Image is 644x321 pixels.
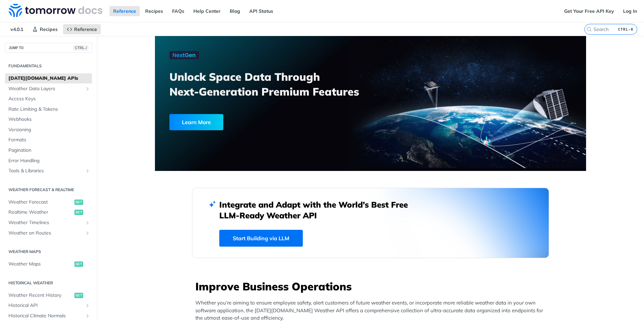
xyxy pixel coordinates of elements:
a: Weather Forecastget [5,197,92,207]
span: Weather on Routes [8,230,83,237]
span: Versioning [8,127,90,133]
a: Pagination [5,145,92,155]
a: Weather TimelinesShow subpages for Weather Timelines [5,218,92,228]
span: get [74,210,83,215]
a: Historical Climate NormalsShow subpages for Historical Climate Normals [5,311,92,321]
button: Show subpages for Tools & Libraries [85,168,90,174]
a: Realtime Weatherget [5,207,92,217]
a: [DATE][DOMAIN_NAME] APIs [5,73,92,83]
a: Access Keys [5,94,92,104]
a: Learn More [169,114,336,130]
a: Weather Data LayersShow subpages for Weather Data Layers [5,84,92,94]
a: API Status [246,6,277,16]
span: get [74,200,83,205]
h2: Fundamentals [5,63,92,69]
span: Pagination [8,147,90,154]
a: Webhooks [5,114,92,124]
span: [DATE][DOMAIN_NAME] APIs [8,75,90,82]
span: Realtime Weather [8,209,73,216]
a: Tools & LibrariesShow subpages for Tools & Libraries [5,166,92,176]
span: Historical API [8,302,83,309]
span: Weather Maps [8,261,73,267]
button: Show subpages for Historical Climate Normals [85,313,90,319]
h2: Weather Maps [5,249,92,255]
a: Recipes [29,24,61,34]
a: Formats [5,135,92,145]
a: Error Handling [5,156,92,166]
span: Error Handling [8,157,90,164]
svg: Search [586,27,592,32]
a: Historical APIShow subpages for Historical API [5,300,92,311]
a: Weather Recent Historyget [5,290,92,300]
a: Versioning [5,125,92,135]
span: Tools & Libraries [8,168,83,174]
span: Weather Timelines [8,219,83,226]
img: NextGen [169,51,199,59]
div: Learn More [169,114,223,130]
span: Webhooks [8,116,90,123]
button: JUMP TOCTRL-/ [5,43,92,53]
span: Weather Forecast [8,199,73,206]
span: Reference [74,26,97,32]
h3: Unlock Space Data Through Next-Generation Premium Features [169,69,378,99]
button: Show subpages for Historical API [85,303,90,308]
span: Recipes [40,26,58,32]
a: Get Your Free API Key [560,6,618,16]
span: Formats [8,137,90,143]
h2: Historical Weather [5,280,92,286]
span: Rate Limiting & Tokens [8,106,90,113]
a: Help Center [190,6,224,16]
a: Blog [226,6,244,16]
a: Weather on RoutesShow subpages for Weather on Routes [5,228,92,238]
a: Rate Limiting & Tokens [5,104,92,114]
a: Reference [109,6,140,16]
span: Weather Recent History [8,292,73,299]
h2: Integrate and Adapt with the World’s Best Free LLM-Ready Weather API [219,199,418,221]
span: Historical Climate Normals [8,313,83,319]
button: Show subpages for Weather Data Layers [85,86,90,92]
h3: Improve Business Operations [195,279,549,294]
span: v4.0.1 [7,24,27,34]
span: get [74,293,83,298]
a: FAQs [168,6,188,16]
a: Log In [619,6,641,16]
a: Start Building via LLM [219,230,303,247]
a: Recipes [141,6,167,16]
span: CTRL-/ [73,45,88,50]
span: get [74,261,83,267]
img: Tomorrow.io Weather API Docs [9,4,102,17]
button: Show subpages for Weather on Routes [85,230,90,236]
span: Access Keys [8,96,90,102]
button: Show subpages for Weather Timelines [85,220,90,225]
h2: Weather Forecast & realtime [5,187,92,193]
kbd: CTRL-K [616,26,635,33]
a: Reference [63,24,101,34]
a: Weather Mapsget [5,259,92,269]
span: Weather Data Layers [8,85,83,92]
